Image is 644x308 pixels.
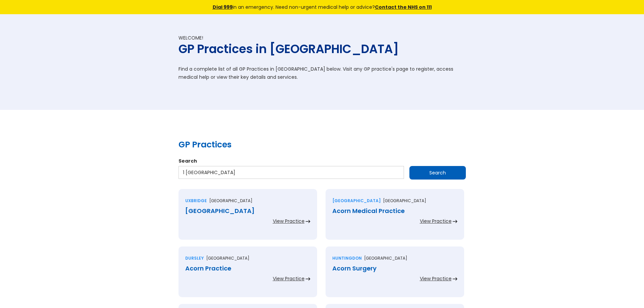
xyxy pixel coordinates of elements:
a: Contact the NHS on 111 [375,4,432,10]
input: Search [409,166,466,180]
div: [GEOGRAPHIC_DATA] [185,208,310,214]
div: Acorn Medical Practice [332,208,457,214]
a: Dursley[GEOGRAPHIC_DATA]Acorn PracticeView Practice [178,246,317,304]
div: Huntingdon [332,255,362,262]
p: Find a complete list of all GP Practices in [GEOGRAPHIC_DATA] below. Visit any GP practice's page... [178,65,466,81]
p: [GEOGRAPHIC_DATA] [206,255,249,262]
a: Huntingdon[GEOGRAPHIC_DATA]Acorn SurgeryView Practice [326,246,464,304]
a: Dial 999 [213,4,233,10]
div: Dursley [185,255,204,262]
a: Uxbridge[GEOGRAPHIC_DATA][GEOGRAPHIC_DATA]View Practice [178,189,317,246]
div: in an emergency. Need non-urgent medical help or advice? [167,3,478,11]
div: [GEOGRAPHIC_DATA] [332,197,381,204]
div: View Practice [273,275,305,282]
div: View Practice [420,275,452,282]
h1: GP Practices in [GEOGRAPHIC_DATA] [178,41,466,56]
div: View Practice [273,218,305,224]
div: View Practice [420,218,452,224]
p: [GEOGRAPHIC_DATA] [364,255,407,262]
label: Search [178,158,466,164]
a: [GEOGRAPHIC_DATA][GEOGRAPHIC_DATA]Acorn Medical PracticeView Practice [326,189,464,246]
div: Acorn Practice [185,265,310,272]
div: Acorn Surgery [332,265,457,272]
h2: GP Practices [178,139,466,151]
div: Uxbridge [185,197,207,204]
p: [GEOGRAPHIC_DATA] [209,197,253,204]
p: [GEOGRAPHIC_DATA] [383,197,426,204]
input: Enter a practice name… [178,166,404,179]
div: Welcome! [178,34,466,41]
